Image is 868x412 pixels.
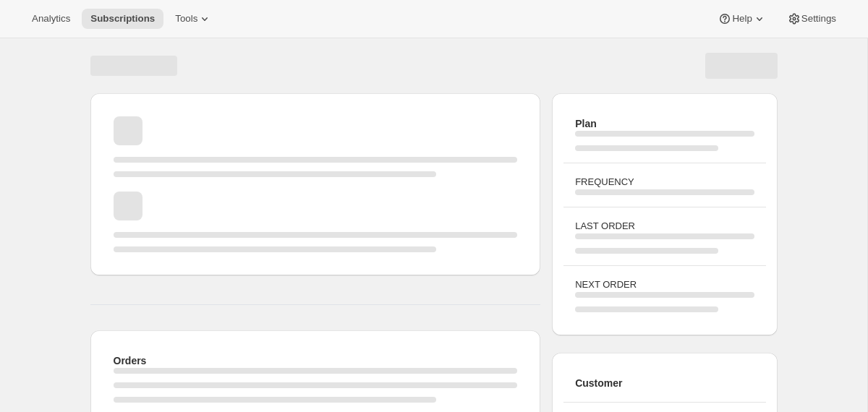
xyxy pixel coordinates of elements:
[23,9,79,29] button: Analytics
[90,13,155,25] span: Subscriptions
[32,13,70,25] span: Analytics
[166,9,221,29] button: Tools
[575,278,754,292] h3: NEXT ORDER
[575,376,754,390] h2: Customer
[778,9,845,29] button: Settings
[175,13,197,25] span: Tools
[732,13,752,25] span: Help
[709,9,775,29] button: Help
[575,175,754,189] h3: FREQUENCY
[575,219,754,233] h3: LAST ORDER
[114,353,518,368] h2: Orders
[82,9,163,29] button: Subscriptions
[801,13,836,25] span: Settings
[575,116,754,131] h2: Plan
